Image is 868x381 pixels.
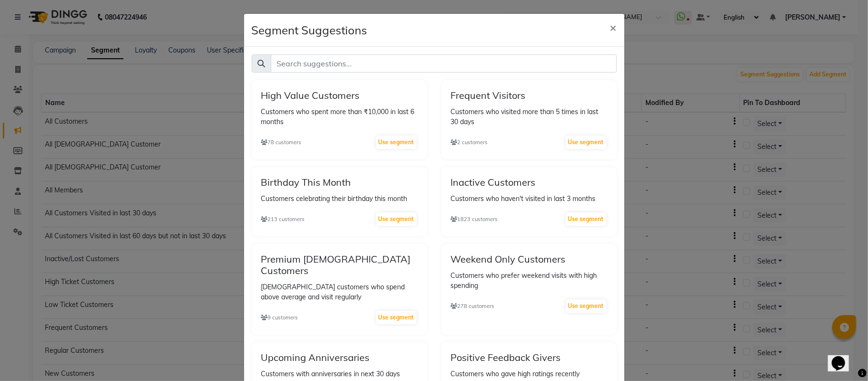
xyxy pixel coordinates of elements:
[451,352,607,363] h5: Positive Feedback Givers
[376,136,417,149] button: Use segment
[261,254,418,276] h5: Premium [DEMOGRAPHIC_DATA] Customers
[451,215,498,223] small: 1823 customers
[261,177,418,188] h5: Birthday This Month
[451,177,607,188] h5: Inactive Customers
[610,20,617,34] span: ×
[602,14,624,41] button: Close
[451,302,495,310] small: 278 customers
[261,194,418,204] p: Customers celebrating their birthday this month
[451,90,607,101] h5: Frequent Visitors
[566,136,606,149] button: Use segment
[566,212,606,226] button: Use segment
[261,107,418,127] p: Customers who spent more than ₹10,000 in last 6 months
[451,107,607,127] p: Customers who visited more than 5 times in last 30 days
[451,194,607,204] p: Customers who haven't visited in last 3 months
[451,254,607,265] h5: Weekend Only Customers
[261,215,305,223] small: 213 customers
[451,138,488,147] small: 2 customers
[566,299,606,313] button: Use segment
[252,21,368,39] h4: Segment Suggestions
[261,352,418,363] h5: Upcoming Anniversaries
[261,314,298,322] small: 9 customers
[261,90,418,101] h5: High Value Customers
[271,54,617,73] input: Search suggestions...
[451,369,607,379] p: Customers who gave high ratings recently
[376,311,417,324] button: Use segment
[261,282,418,302] p: [DEMOGRAPHIC_DATA] customers who spend above average and visit regularly
[828,343,858,371] iframe: chat widget
[451,271,607,291] p: Customers who prefer weekend visits with high spending
[261,369,418,379] p: Customers with anniversaries in next 30 days
[376,212,417,226] button: Use segment
[261,138,302,147] small: 78 customers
